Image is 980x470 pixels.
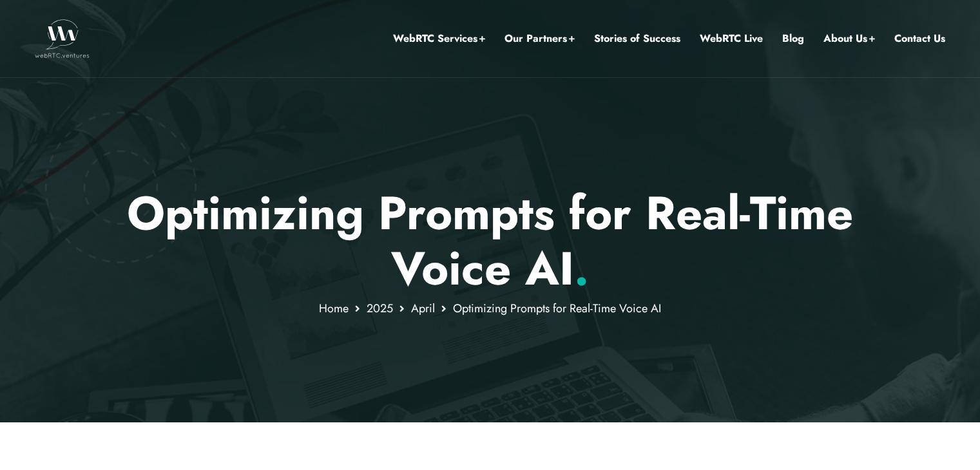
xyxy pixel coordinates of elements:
[35,19,90,58] img: WebRTC.ventures
[453,300,661,317] span: Optimizing Prompts for Real-Time Voice AI
[594,30,680,47] a: Stories of Success
[319,300,349,317] a: Home
[574,235,589,302] span: .
[504,30,575,47] a: Our Partners
[894,30,945,47] a: Contact Us
[113,185,867,297] p: Optimizing Prompts for Real-Time Voice AI
[367,300,393,317] a: 2025
[411,300,435,317] a: April
[393,30,485,47] a: WebRTC Services
[700,30,763,47] a: WebRTC Live
[823,30,875,47] a: About Us
[782,30,804,47] a: Blog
